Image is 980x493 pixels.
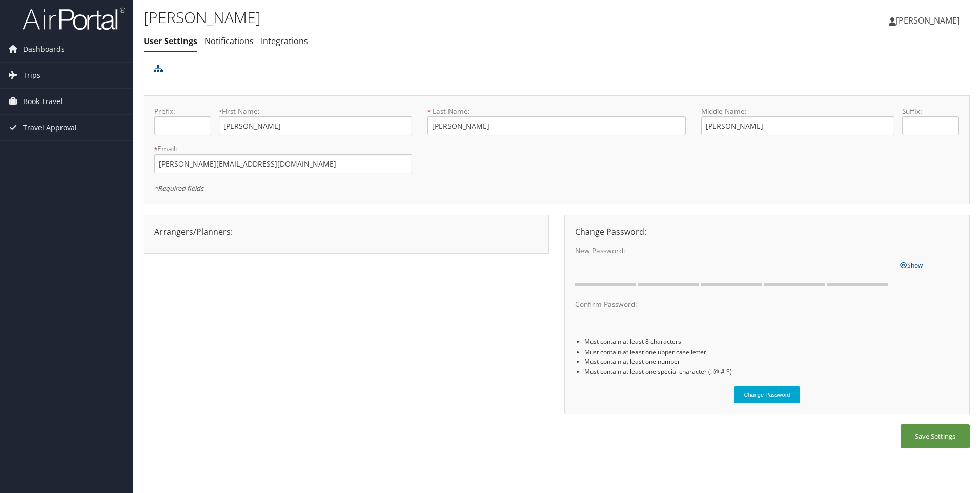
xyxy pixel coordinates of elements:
[147,225,546,238] div: Arrangers/Planners:
[900,259,923,270] a: Show
[701,106,894,116] label: Middle Name:
[900,261,923,270] span: Show
[584,366,959,376] li: Must contain at least one special character (! @ # $)
[575,245,892,256] label: New Password:
[427,106,685,116] label: Last Name:
[154,106,211,116] label: Prefix:
[734,386,801,403] button: Change Password
[154,143,412,154] label: Email:
[205,35,254,47] a: Notifications
[902,106,959,116] label: Suffix:
[889,5,970,36] a: [PERSON_NAME]
[154,183,203,193] em: Required fields
[23,63,40,88] span: Trips
[896,15,959,26] span: [PERSON_NAME]
[219,106,412,116] label: First Name:
[144,7,695,28] h1: [PERSON_NAME]
[23,115,77,140] span: Travel Approval
[23,36,65,62] span: Dashboards
[584,347,959,357] li: Must contain at least one upper case letter
[584,357,959,366] li: Must contain at least one number
[584,337,959,346] li: Must contain at least 8 characters
[261,35,308,47] a: Integrations
[901,424,970,448] button: Save Settings
[23,7,125,31] img: airportal-logo.png
[144,35,197,47] a: User Settings
[23,89,63,114] span: Book Travel
[575,299,892,310] label: Confirm Password:
[567,225,967,238] div: Change Password:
